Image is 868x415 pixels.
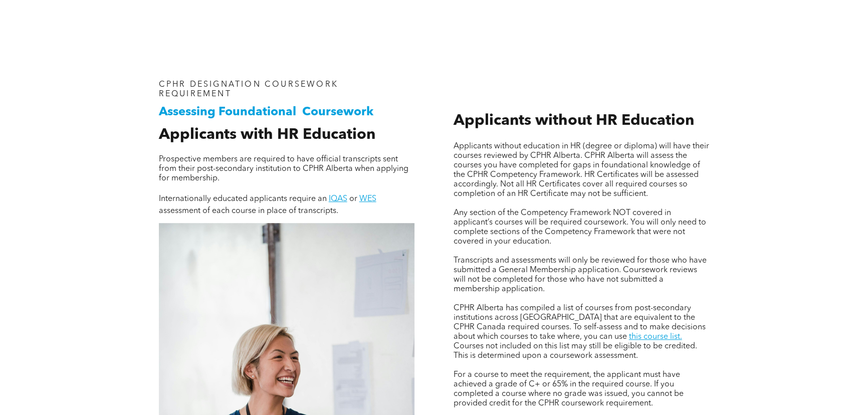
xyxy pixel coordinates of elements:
span: assessment of each course in place of transcripts. [159,207,338,215]
span: CPHR Alberta has compiled a list of courses from post-secondary institutions across [GEOGRAPHIC_D... [454,304,706,341]
span: Transcripts and assessments will only be reviewed for those who have submitted a General Membersh... [454,257,707,293]
a: IQAS [329,195,347,203]
span: Applicants without HR Education [454,113,694,128]
span: or [349,195,357,203]
span: Prospective members are required to have official transcripts sent from their post-secondary inst... [159,155,408,182]
span: Any section of the Competency Framework NOT covered in applicant’s courses will be required cours... [454,209,706,246]
span: Applicants without education in HR (degree or diploma) will have their courses reviewed by CPHR A... [454,142,709,198]
a: WES [359,195,376,203]
span: CPHR DESIGNATION COURSEWORK REQUIREMENT [159,81,338,98]
span: Internationally educated applicants require an [159,195,327,203]
span: Applicants with HR Education [159,127,375,142]
span: For a course to meet the requirement, the applicant must have achieved a grade of C+ or 65% in th... [454,371,684,407]
span: Assessing Foundational Coursework [159,106,373,118]
a: this course list. [629,333,682,341]
span: Courses not included on this list may still be eligible to be credited. This is determined upon a... [454,342,697,360]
